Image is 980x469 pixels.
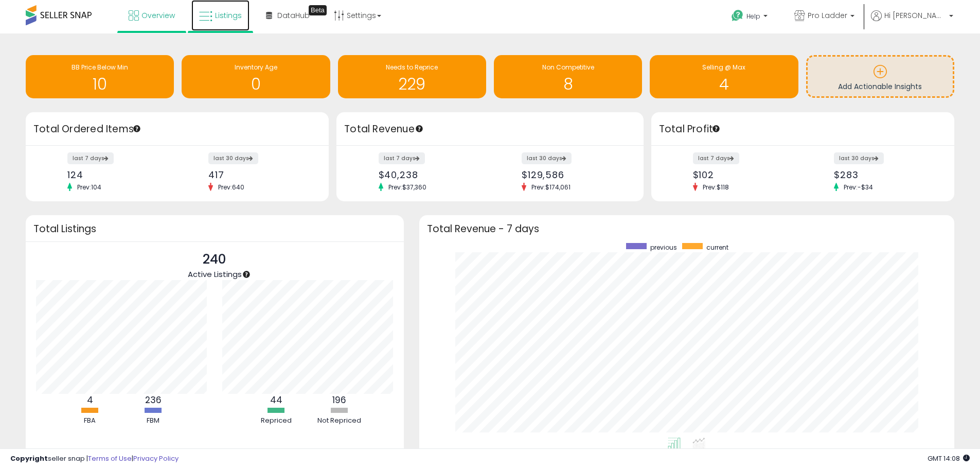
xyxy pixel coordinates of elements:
h3: Total Profit [659,122,947,136]
h1: 0 [187,76,325,93]
a: Selling @ Max 4 [650,55,798,98]
div: Not Repriced [309,416,370,426]
a: Privacy Policy [133,454,179,463]
a: Inventory Age 0 [182,55,330,98]
span: 2025-09-8 14:08 GMT [928,454,970,463]
div: seller snap | | [10,454,179,464]
div: Tooltip anchor [242,270,251,279]
span: current [706,243,728,252]
span: Active Listings [188,269,242,280]
b: 196 [332,394,346,406]
div: $283 [834,169,936,180]
a: Add Actionable Insights [808,57,953,96]
span: Prev: $118 [698,183,734,192]
span: Prev: -$34 [839,183,878,192]
h3: Total Revenue [344,122,636,136]
div: 417 [208,169,311,180]
h1: 4 [655,76,793,93]
p: 240 [188,250,242,269]
i: Get Help [731,9,744,22]
label: last 7 days [379,152,425,164]
div: FBM [122,416,184,426]
span: previous [650,243,677,252]
a: Terms of Use [88,454,132,463]
span: Hi [PERSON_NAME] [884,10,946,21]
span: Listings [215,10,242,21]
div: FBA [59,416,121,426]
div: $129,586 [522,169,626,180]
div: Tooltip anchor [309,5,327,15]
a: Needs to Reprice 229 [338,55,486,98]
span: Non Competitive [542,63,594,72]
label: last 30 days [522,152,572,164]
strong: Copyright [10,454,48,463]
div: Repriced [245,416,307,426]
h1: 8 [499,76,637,93]
div: 124 [67,169,170,180]
b: 236 [145,394,162,406]
h1: 10 [31,76,169,93]
h3: Total Listings [33,225,396,233]
div: Tooltip anchor [711,124,721,133]
h3: Total Revenue - 7 days [427,225,947,233]
b: 44 [270,394,282,406]
span: Prev: $174,061 [526,183,576,192]
div: Tooltip anchor [415,124,424,133]
a: Non Competitive 8 [494,55,642,98]
span: Pro Ladder [808,10,847,21]
div: $40,238 [379,169,483,180]
span: DataHub [277,10,310,21]
span: Prev: 104 [72,183,106,192]
h3: Total Ordered Items [33,122,321,136]
div: Tooltip anchor [132,124,141,133]
label: last 30 days [834,152,884,164]
span: Overview [141,10,175,21]
span: Inventory Age [235,63,277,72]
span: Help [746,12,760,21]
span: Add Actionable Insights [838,81,922,92]
span: Prev: $37,360 [383,183,432,192]
span: Selling @ Max [702,63,745,72]
label: last 7 days [693,152,739,164]
a: BB Price Below Min 10 [26,55,174,98]
a: Hi [PERSON_NAME] [871,10,953,33]
label: last 30 days [208,152,258,164]
b: 4 [87,394,93,406]
span: BB Price Below Min [72,63,128,72]
div: $102 [693,169,795,180]
span: Prev: 640 [213,183,250,192]
label: last 7 days [67,152,114,164]
h1: 229 [343,76,481,93]
span: Needs to Reprice [386,63,438,72]
a: Help [723,2,778,33]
